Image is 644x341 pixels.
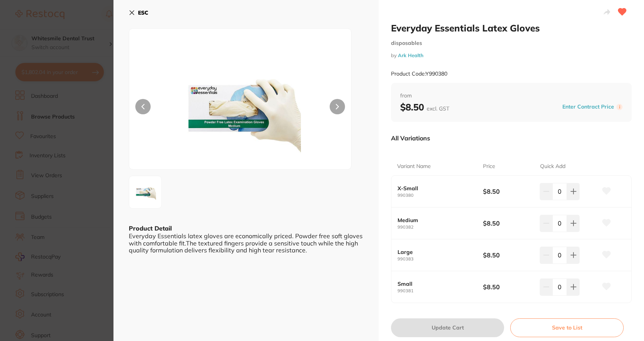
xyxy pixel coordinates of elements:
[540,163,565,170] p: Quick Add
[398,257,483,262] small: 990383
[391,22,632,34] h2: Everyday Essentials Latex Gloves
[138,9,148,16] b: ESC
[398,249,474,255] b: Large
[510,318,624,337] button: Save to List
[483,251,534,259] b: $8.50
[400,101,449,113] b: $8.50
[174,48,307,169] img: Zw
[616,104,623,110] label: i
[483,163,495,170] p: Price
[391,40,632,46] small: disposables
[427,105,449,112] span: excl. GST
[398,185,474,191] b: X-Small
[398,288,483,293] small: 990381
[391,318,504,337] button: Update Cart
[398,225,483,230] small: 990382
[398,52,424,58] a: Ark Health
[391,53,632,58] small: by
[129,6,148,19] button: ESC
[391,71,447,77] small: Product Code: Y990380
[129,232,363,254] div: Everyday Essentials latex gloves are economically priced. Powder free soft gloves with comfortabl...
[483,219,534,227] b: $8.50
[391,134,430,142] p: All Variations
[131,178,159,206] img: Zw
[483,283,534,291] b: $8.50
[483,187,534,196] b: $8.50
[560,103,616,110] button: Enter Contract Price
[129,224,172,232] b: Product Detail
[398,193,483,198] small: 990380
[398,281,474,287] b: Small
[397,163,431,170] p: Variant Name
[398,217,474,223] b: Medium
[400,92,623,100] span: from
